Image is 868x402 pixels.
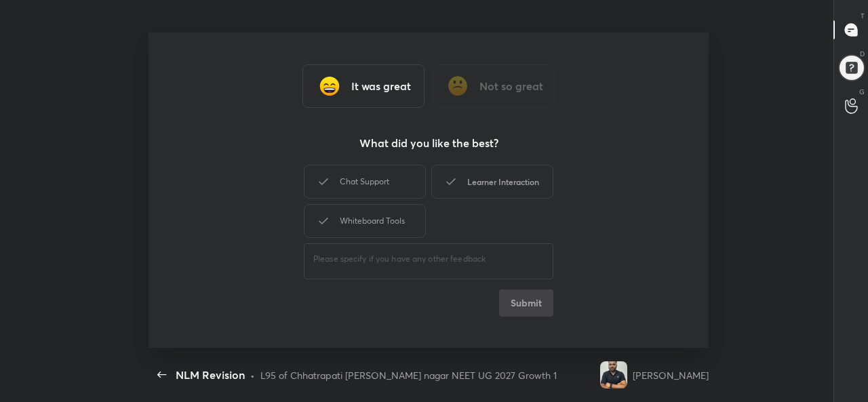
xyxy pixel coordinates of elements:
div: • [250,368,255,382]
img: frowning_face_cmp.gif [444,73,471,100]
p: G [859,87,865,97]
h3: What did you like the best? [359,135,498,151]
div: Learner Interaction [431,165,553,199]
div: [PERSON_NAME] [633,368,709,382]
p: T [861,11,865,21]
div: Chat Support [304,165,426,199]
img: grinning_face_with_smiling_eyes_cmp.gif [316,73,343,100]
img: 13743b0af8ac47088b4dc21eba1d392f.jpg [600,361,627,388]
div: L95 of Chhatrapati [PERSON_NAME] nagar NEET UG 2027 Growth 1 [260,368,557,382]
p: D [860,49,865,59]
h3: Not so great [479,78,543,94]
div: NLM Revision [176,367,245,383]
h3: It was great [351,78,411,94]
div: Whiteboard Tools [304,204,426,238]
